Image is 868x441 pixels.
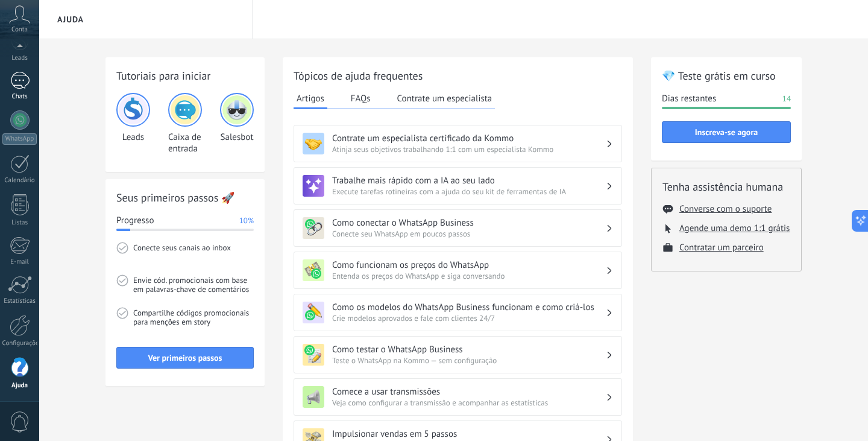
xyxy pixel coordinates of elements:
div: Listas [2,219,37,227]
span: Execute tarefas rotineiras com a ajuda do seu kit de ferramentas de IA [332,186,606,197]
h2: 💎 Teste grátis em curso [662,68,791,83]
div: Ajuda [2,382,37,390]
div: Chats [2,93,37,101]
span: 14 [782,93,791,105]
span: Conta [11,26,28,34]
h3: Comece a usar transmissões [332,386,606,398]
div: E-mail [2,258,37,266]
h3: Como conectar o WhatsApp Business [332,217,606,229]
button: Ver primeiros passos [116,347,254,369]
span: Crie modelos aprovados e fale com clientes 24/7 [332,313,606,323]
h3: Trabalhe mais rápido com a IA ao seu lado [332,175,606,186]
h3: Contrate um especialista certificado da Kommo [332,133,606,144]
div: WhatsApp [2,133,37,145]
span: Progresso [116,215,154,227]
span: Veja como configurar a transmissão e acompanhar as estatísticas [332,398,606,408]
div: Caixa de entrada [168,93,202,154]
span: Teste o WhatsApp na Kommo — sem configuração [332,355,606,366]
h2: Seus primeiros passos 🚀 [116,190,254,205]
button: FAQs [348,89,374,107]
span: 10% [239,215,254,227]
div: Estatísticas [2,297,37,305]
span: Conecte seus canais ao inbox [133,242,254,274]
h2: Tópicos de ajuda frequentes [294,68,622,83]
button: Artigos [294,89,327,109]
h3: Impulsionar vendas em 5 passos [332,428,606,440]
span: Dias restantes [662,93,716,105]
button: Converse com o suporte [679,203,772,215]
div: Leads [2,54,37,62]
span: Atinja seus objetivos trabalhando 1:1 com um especialista Kommo [332,144,606,154]
div: Salesbot [220,93,254,154]
span: Conecte seu WhatsApp em poucos passos [332,229,606,239]
button: Inscreva-se agora [662,121,791,143]
span: Ver primeiros passos [148,354,222,362]
h2: Tenha assistência humana [662,179,790,194]
div: Leads [116,93,150,154]
span: Envie cód. promocionais com base em palavras-chave de comentários [133,274,254,307]
button: Agende uma demo 1:1 grátis [679,223,790,234]
span: Compartilhe códigos promocionais para menções em story [133,307,254,340]
h3: Como funcionam os preços do WhatsApp [332,259,606,271]
h2: Tutoriais para iniciar [116,68,254,83]
div: Configurações [2,340,37,347]
span: Entenda os preços do WhatsApp e siga conversando [332,271,606,281]
div: Calendário [2,177,37,185]
h3: Como os modelos do WhatsApp Business funcionam e como criá-los [332,302,606,313]
span: Inscreva-se agora [695,128,758,136]
h3: Como testar o WhatsApp Business [332,344,606,355]
button: Contrate um especialista [394,89,495,107]
button: Contratar um parceiro [679,242,764,253]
